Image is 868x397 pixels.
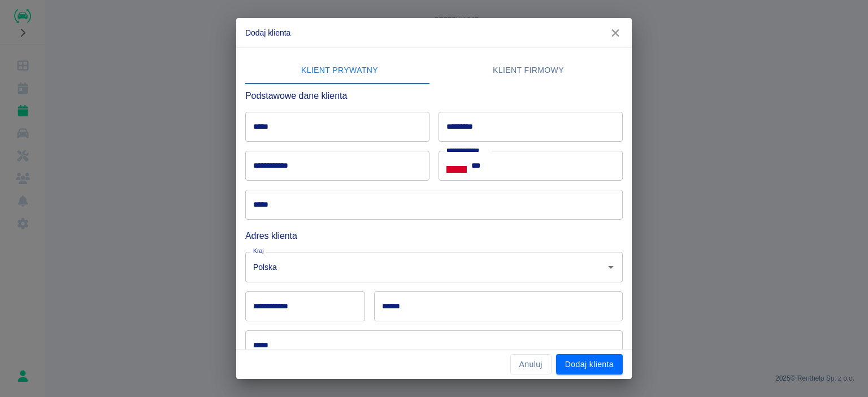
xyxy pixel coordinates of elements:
[510,354,552,375] button: Anuluj
[245,229,623,243] h6: Adres klienta
[446,158,467,174] button: Select country
[603,259,619,275] button: Otwórz
[556,354,623,375] button: Dodaj klienta
[253,247,264,255] label: Kraj
[236,18,632,47] h2: Dodaj klienta
[434,57,623,84] button: Klient firmowy
[245,89,623,103] h6: Podstawowe dane klienta
[245,57,623,84] div: lab API tabs example
[245,57,434,84] button: Klient prywatny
